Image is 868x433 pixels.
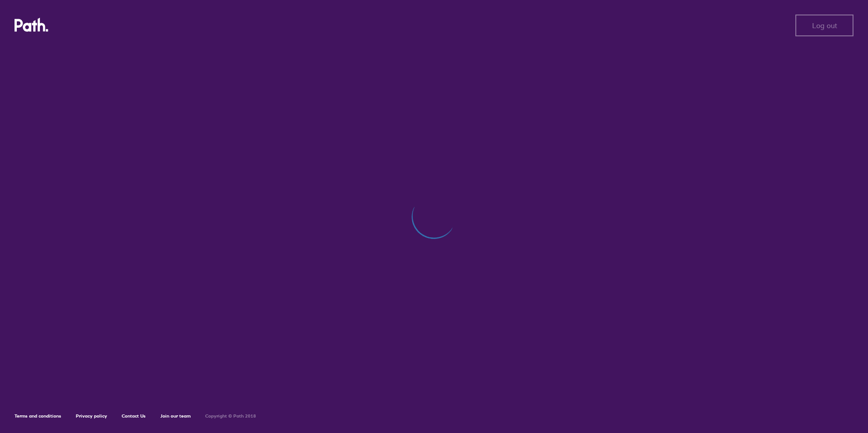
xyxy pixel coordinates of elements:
[122,413,146,419] a: Contact Us
[812,21,837,30] span: Log out
[205,413,256,419] h6: Copyright © Path 2018
[76,413,107,419] a: Privacy policy
[15,413,61,419] a: Terms and conditions
[795,15,853,36] button: Log out
[160,413,191,419] a: Join our team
